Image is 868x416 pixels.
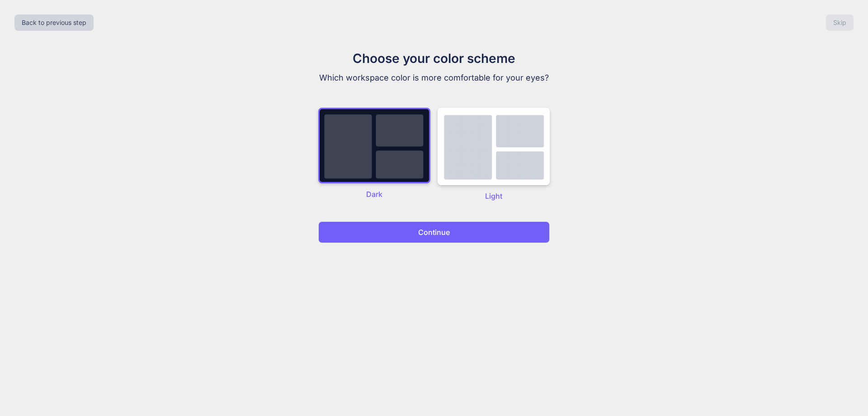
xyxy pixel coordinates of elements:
h1: Choose your color scheme [282,49,586,68]
button: Skip [826,14,854,31]
img: dark [438,108,550,185]
p: Dark [318,189,430,200]
p: Light [438,191,550,201]
p: Which workspace color is more comfortable for your eyes? [282,72,586,84]
button: Continue [318,221,550,243]
img: dark [318,108,430,183]
p: Continue [418,227,450,238]
button: Back to previous step [14,14,94,31]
